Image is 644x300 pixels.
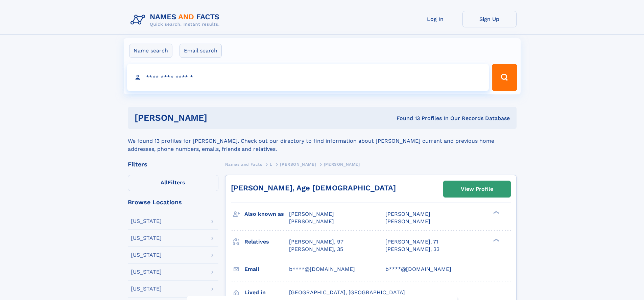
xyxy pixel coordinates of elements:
[385,211,430,217] span: [PERSON_NAME]
[280,160,316,168] a: [PERSON_NAME]
[128,199,218,205] div: Browse Locations
[289,246,343,253] a: [PERSON_NAME], 35
[128,11,225,29] img: Logo Names and Facts
[461,181,493,197] div: View Profile
[324,162,360,167] span: [PERSON_NAME]
[131,218,162,224] div: [US_STATE]
[289,289,405,296] span: [GEOGRAPHIC_DATA], [GEOGRAPHIC_DATA]
[244,263,289,275] h3: Email
[270,160,272,168] a: L
[385,238,438,246] a: [PERSON_NAME], 71
[127,64,489,91] input: search input
[492,64,517,91] button: Search Button
[270,162,272,167] span: L
[131,235,162,241] div: [US_STATE]
[492,238,500,242] div: ❯
[131,252,162,258] div: [US_STATE]
[161,179,168,186] span: All
[385,246,439,253] a: [PERSON_NAME], 33
[231,184,396,192] a: [PERSON_NAME], Age [DEMOGRAPHIC_DATA]
[135,114,302,122] h1: [PERSON_NAME]
[302,115,510,122] div: Found 13 Profiles In Our Records Database
[128,129,517,153] div: We found 13 profiles for [PERSON_NAME]. Check out our directory to find information about [PERSON...
[225,160,262,168] a: Names and Facts
[180,44,222,58] label: Email search
[462,11,517,27] a: Sign Up
[244,208,289,220] h3: Also known as
[385,218,430,225] span: [PERSON_NAME]
[244,287,289,298] h3: Lived in
[408,11,462,27] a: Log In
[289,238,343,246] a: [PERSON_NAME], 97
[492,210,500,215] div: ❯
[131,286,162,292] div: [US_STATE]
[280,162,316,167] span: [PERSON_NAME]
[244,236,289,248] h3: Relatives
[128,161,218,167] div: Filters
[444,181,510,197] a: View Profile
[131,269,162,275] div: [US_STATE]
[129,44,172,58] label: Name search
[289,218,334,225] span: [PERSON_NAME]
[128,175,218,191] label: Filters
[289,211,334,217] span: [PERSON_NAME]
